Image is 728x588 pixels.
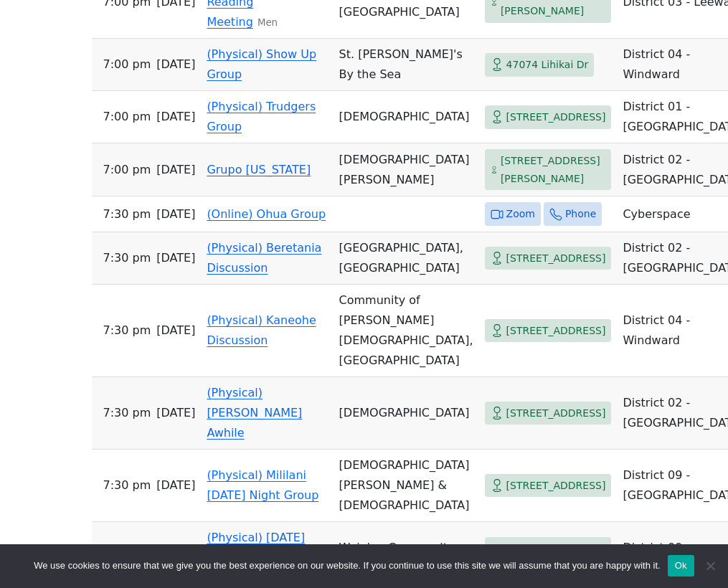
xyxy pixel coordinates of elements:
span: [STREET_ADDRESS] [506,477,606,495]
span: 7:30 PM [103,475,151,495]
td: [DEMOGRAPHIC_DATA] [334,91,479,143]
span: [DATE] [156,160,195,180]
span: 7:30 PM [103,248,151,268]
span: [STREET_ADDRESS] [506,322,606,340]
td: [DEMOGRAPHIC_DATA][PERSON_NAME] [334,143,479,196]
span: 7:30 PM [103,321,151,341]
a: (Physical) Trudgers Group [207,100,316,133]
span: [DATE] [156,204,195,224]
span: 7:00 PM [103,54,151,75]
span: [STREET_ADDRESS] [506,250,606,267]
span: No [703,559,717,573]
td: St. [PERSON_NAME]'s By the Sea [334,39,479,91]
span: 7:30 PM [103,403,151,423]
td: [GEOGRAPHIC_DATA], [GEOGRAPHIC_DATA] [334,232,479,285]
span: [DATE] [156,403,195,423]
a: (Physical) [DATE] Night Topic Discussion [207,531,305,584]
span: [STREET_ADDRESS] [506,404,606,422]
span: [STREET_ADDRESS][PERSON_NAME] [501,540,606,575]
a: (Online) Ohua Group [207,207,326,221]
td: [DEMOGRAPHIC_DATA] [334,377,479,450]
span: 47074 Lihikai Dr [506,56,589,74]
a: (Physical) Show Up Group [207,47,316,81]
td: Community of [PERSON_NAME][DEMOGRAPHIC_DATA], [GEOGRAPHIC_DATA] [334,285,479,377]
td: [DEMOGRAPHIC_DATA][PERSON_NAME] & [DEMOGRAPHIC_DATA] [334,450,479,522]
a: (Physical) Beretania Discussion [207,241,321,275]
small: Men [257,17,278,28]
a: (Physical) [PERSON_NAME] Awhile [207,386,302,440]
a: (Physical) Kaneohe Discussion [207,313,316,347]
span: Phone [565,205,596,223]
span: 7:00 PM [103,107,151,127]
span: [DATE] [156,475,195,495]
a: Grupo [US_STATE] [207,163,311,176]
span: [STREET_ADDRESS] [506,108,606,126]
span: [STREET_ADDRESS][PERSON_NAME] [501,152,606,187]
span: [DATE] [156,54,195,75]
span: [DATE] [156,321,195,341]
span: 7:00 PM [103,160,151,180]
span: We use cookies to ensure that we give you the best experience on our website. If you continue to ... [34,559,660,573]
span: [DATE] [156,107,195,127]
button: Ok [668,555,694,577]
span: [DATE] [156,248,195,268]
span: 7:30 PM [103,204,151,224]
span: Zoom [506,205,535,223]
a: (Physical) Mililani [DATE] Night Group [207,468,318,502]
